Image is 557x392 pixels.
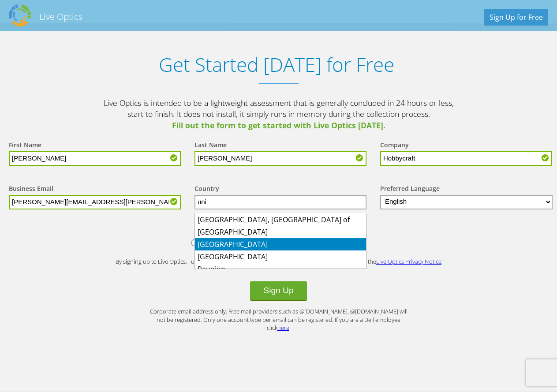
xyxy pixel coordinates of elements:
[102,97,455,131] p: Live Optics is intended to be a lightweight assessment that is generally concluded in 24 hours or...
[380,141,409,151] label: Company
[9,184,53,195] label: Business Email
[195,213,366,226] li: [GEOGRAPHIC_DATA], [GEOGRAPHIC_DATA] of
[277,324,289,332] a: here
[195,250,366,263] li: [GEOGRAPHIC_DATA]
[39,11,82,22] h2: Live Optics
[376,258,441,265] a: Live Optics Privacy Notice
[194,141,227,151] label: Last Name
[484,9,548,26] a: Sign Up for Free
[380,184,440,195] label: Preferred Language
[195,226,366,238] li: [GEOGRAPHIC_DATA]
[102,258,455,266] p: By signing up to Live Optics, I understand that my personal data will be treated in accordance wi...
[146,307,411,332] p: Corporate email address only. Free mail providers such as @[DOMAIN_NAME], @[DOMAIN_NAME] will not...
[9,141,41,151] label: First Name
[195,238,366,250] li: [GEOGRAPHIC_DATA]
[194,195,366,209] input: Start typing to search for a country
[102,120,455,131] span: Fill out the form to get started with Live Optics [DATE].
[9,4,31,26] img: Dell Dpack
[195,263,366,275] li: Reunion
[194,184,219,195] label: Country
[250,281,307,301] button: Sign Up
[191,238,253,251] label: I am an IT pro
